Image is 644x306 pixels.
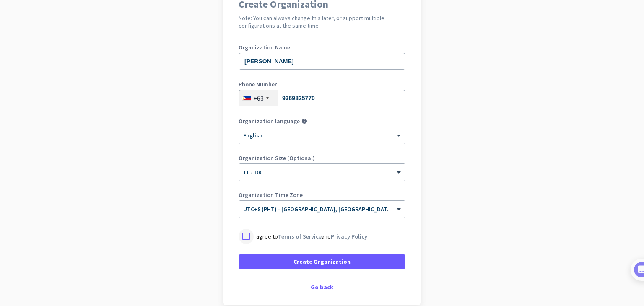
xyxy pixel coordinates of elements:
i: help [301,118,307,124]
h2: Note: You can always change this later, or support multiple configurations at the same time [239,14,405,29]
label: Organization Size (Optional) [239,155,405,161]
label: Organization Time Zone [239,192,405,198]
p: I agree to and [254,232,367,241]
label: Phone Number [239,81,405,87]
a: Privacy Policy [331,233,367,240]
div: +63 [253,94,264,102]
button: Create Organization [239,254,405,269]
label: Organization language [239,118,300,124]
div: Go back [239,284,405,290]
a: Terms of Service [278,233,322,240]
label: Organization Name [239,44,405,50]
input: What is the name of your organization? [239,53,405,70]
input: 2 3234 5678 [239,90,405,106]
span: Create Organization [293,257,351,266]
